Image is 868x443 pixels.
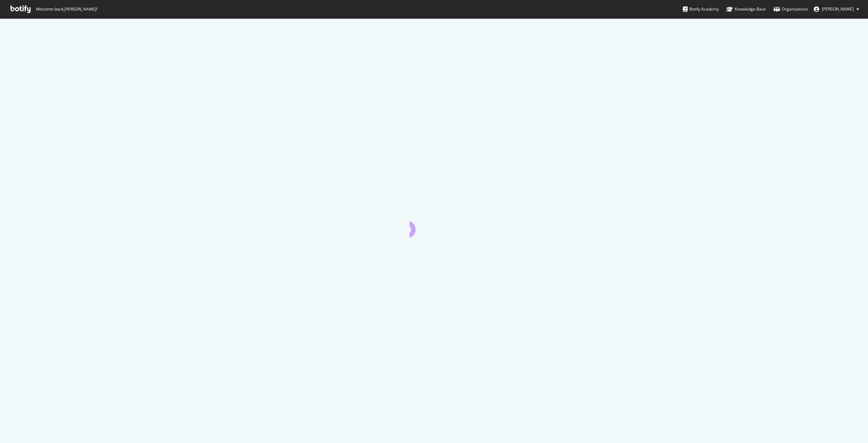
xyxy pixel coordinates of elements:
[808,4,865,15] button: [PERSON_NAME]
[773,6,808,13] div: Organizations
[726,6,766,13] div: Knowledge Base
[410,213,458,238] div: animation
[683,6,719,13] div: Botify Academy
[822,6,854,12] span: Rahul Bhadeshia
[36,6,97,12] span: Welcome back, [PERSON_NAME] !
